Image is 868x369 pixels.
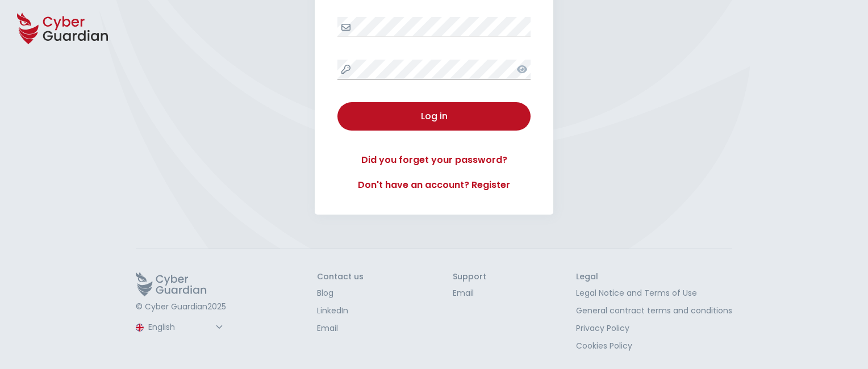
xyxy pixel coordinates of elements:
[337,102,531,131] button: Log in
[453,287,486,299] a: Email
[317,287,364,299] a: Blog
[317,305,364,317] a: LinkedIn
[576,340,732,352] a: Cookies Policy
[576,272,732,282] h3: Legal
[136,324,144,332] img: region-logo
[317,272,364,282] h3: Contact us
[136,302,227,312] p: © Cyber Guardian 2025
[453,272,486,282] h3: Support
[337,178,531,192] a: Don't have an account? Register
[337,153,531,167] a: Did you forget your password?
[346,110,522,123] div: Log in
[576,322,732,334] a: Privacy Policy
[576,287,732,299] a: Legal Notice and Terms of Use
[576,305,732,317] a: General contract terms and conditions
[317,322,364,334] a: Email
